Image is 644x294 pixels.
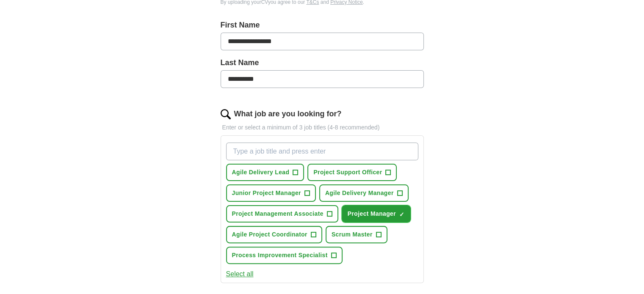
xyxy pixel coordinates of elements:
button: Agile Project Coordinator [226,226,322,243]
button: Scrum Master [326,226,387,243]
span: Process Improvement Specialist [232,251,328,260]
button: Select all [226,269,254,279]
span: Agile Delivery Lead [232,168,290,177]
input: Type a job title and press enter [226,143,418,160]
button: Junior Project Manager [226,184,316,202]
button: Process Improvement Specialist [226,247,343,264]
label: Last Name [221,57,424,69]
button: Project Management Associate [226,205,338,223]
span: Agile Project Coordinator [232,230,307,239]
button: Agile Delivery Manager [319,184,409,202]
span: Project Management Associate [232,209,323,218]
label: What job are you looking for? [234,108,342,120]
img: search.png [221,109,231,119]
button: Agile Delivery Lead [226,164,304,181]
span: Agile Delivery Manager [325,189,394,198]
span: Project Support Officer [313,168,382,177]
span: Junior Project Manager [232,189,301,198]
span: Scrum Master [332,230,373,239]
button: Project Support Officer [307,164,397,181]
p: Enter or select a minimum of 3 job titles (4-8 recommended) [221,123,424,132]
label: First Name [221,19,424,31]
span: Project Manager [348,209,396,218]
button: Project Manager✓ [342,205,411,223]
span: ✓ [399,211,404,218]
